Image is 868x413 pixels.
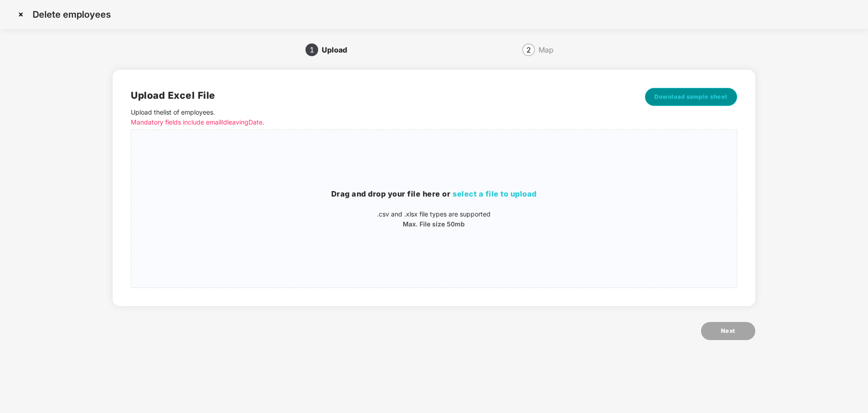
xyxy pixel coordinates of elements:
[131,117,610,127] p: Mandatory fields include emailId leavingDate.
[131,188,736,200] h3: Drag and drop your file here or
[654,92,728,101] span: Download sample sheet
[526,46,531,53] span: 2
[539,43,553,57] div: Map
[453,189,537,198] span: select a file to upload
[645,88,737,106] button: Download sample sheet
[310,46,314,53] span: 1
[131,209,736,219] p: .csv and .xlsx file types are supported
[131,130,736,288] span: Drag and drop your file here orselect a file to upload.csv and .xlsx file types are supportedMax....
[33,9,111,20] p: Delete employees
[14,7,28,22] img: svg+xml;base64,PHN2ZyBpZD0iQ3Jvc3MtMzJ4MzIiIHhtbG5zPSJodHRwOi8vd3d3LnczLm9yZy8yMDAwL3N2ZyIgd2lkdG...
[131,107,610,127] p: Upload the list of employees .
[322,43,354,57] div: Upload
[131,219,736,229] p: Max. File size 50mb
[131,88,610,103] h2: Upload Excel File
